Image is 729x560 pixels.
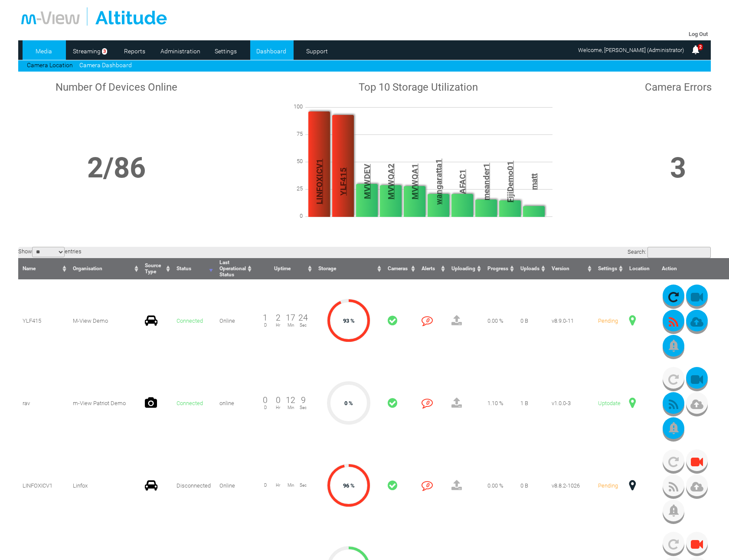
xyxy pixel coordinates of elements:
[487,400,503,406] span: 1.10 %
[451,265,475,272] span: Uploading
[417,258,447,279] th: Alerts : activate to sort column ascending
[344,400,353,406] span: 0 %
[487,265,508,272] span: Progress
[177,318,203,324] span: Connected
[159,45,201,58] a: Administration
[23,400,30,406] span: rav
[314,258,383,279] th: Storage : activate to sort column ascending
[669,422,679,434] img: bell_icon_gray.png
[276,313,281,323] span: 2
[318,265,336,272] span: Storage
[286,313,295,323] span: 17
[259,483,271,488] span: D
[314,128,324,236] span: LINFOXICV1
[23,482,52,489] span: LINFOXICV1
[21,151,212,184] h1: 2/86
[281,185,307,192] span: 25
[215,279,254,362] td: Online
[215,444,254,527] td: Online
[272,483,284,488] span: Hr
[483,258,516,279] th: Progress : activate to sort column ascending
[177,265,191,272] span: Status
[552,265,569,272] span: Version
[547,258,594,279] th: Version : activate to sort column ascending
[662,265,677,272] span: Action
[73,265,102,272] span: Organisation
[23,265,36,272] span: Name
[281,131,307,137] span: 75
[458,128,467,236] span: AFAC1
[505,128,515,236] span: FijiDemo01
[205,45,247,58] a: Settings
[628,249,711,255] label: Search:
[547,362,594,444] td: v1.0.0-3
[217,81,620,93] h1: Top 10 Storage Utilization
[259,323,271,327] span: D
[102,48,107,55] span: 3
[487,318,503,324] span: 0.00 %
[447,258,483,279] th: Uploading : activate to sort column ascending
[481,128,491,236] span: meander1
[487,482,503,489] span: 0.00 %
[27,62,73,69] a: Camera Location
[73,400,126,406] span: m-View Patriot Demo
[434,128,444,236] span: wangaratta1
[177,400,203,406] span: Connected
[177,482,211,489] span: Disconnected
[669,340,679,352] img: bell_icon_gray.png
[281,158,307,164] span: 50
[215,258,254,279] th: Last Operational Status : activate to sort column ascending
[690,45,701,55] img: bell25.png
[272,323,284,327] span: Hr
[259,405,271,410] span: D
[68,45,105,58] a: Streaming
[343,482,355,489] span: 96 %
[598,265,617,272] span: Settings
[301,395,306,405] span: 9
[219,259,246,278] span: Last Operational Status
[281,213,307,219] span: 0
[145,262,161,275] span: Source Type
[388,265,408,272] span: Cameras
[422,265,435,272] span: Alerts
[516,362,547,444] td: 1 B
[297,405,310,410] span: Sec
[172,258,215,279] th: Status : activate to sort column ascending
[18,258,69,279] th: Name : activate to sort column ascending
[598,318,618,324] span: Pending
[79,62,132,69] a: Camera Dashboard
[114,45,156,58] a: Reports
[263,395,268,405] span: 0
[23,45,65,58] a: Media
[629,265,650,272] span: Location
[410,128,420,236] span: MVWQA1
[386,128,396,236] span: MVWQA2
[547,279,594,362] td: v8.9.0-11
[598,482,618,489] span: Pending
[284,405,297,410] span: Min
[516,279,547,362] td: 0 B
[32,247,65,257] select: Showentries
[547,444,594,527] td: v8.8.2-1026
[296,45,338,58] a: Support
[422,480,433,491] i: 0
[578,47,684,53] span: Welcome, [PERSON_NAME] (Administrator)
[343,318,355,324] span: 93 %
[422,315,433,326] i: 0
[73,318,108,324] span: M-View Demo
[422,397,433,409] i: 0
[21,81,212,93] h1: Number Of Devices Online
[73,482,88,489] span: Linfox
[141,258,172,279] th: Source Type : activate to sort column ascending
[284,483,297,488] span: Min
[263,313,268,323] span: 1
[18,248,82,255] label: Show entries
[698,44,703,50] span: 2
[215,362,254,444] td: online
[281,103,307,110] span: 100
[297,323,310,327] span: Sec
[250,45,292,58] a: Dashboard
[529,128,539,236] span: matt
[362,128,372,236] span: MVWDEV
[69,258,141,279] th: Organisation : activate to sort column ascending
